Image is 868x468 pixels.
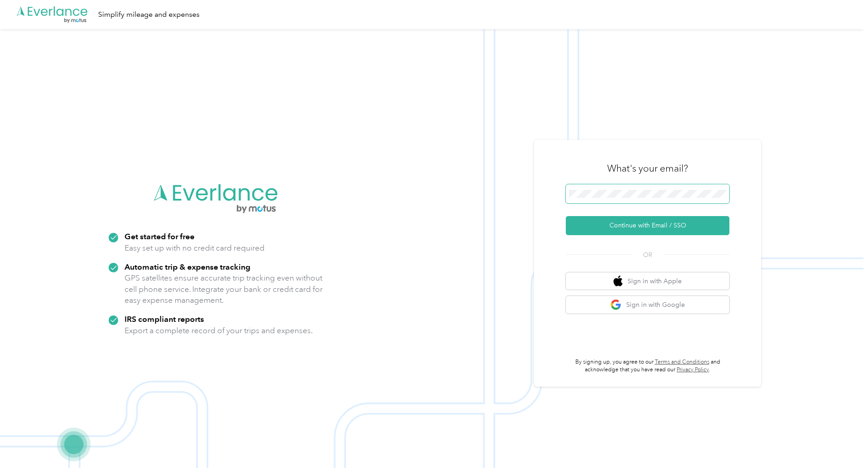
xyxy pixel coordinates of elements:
[125,325,313,336] p: Export a complete record of your trips and expenses.
[607,162,688,175] h3: What's your email?
[98,9,200,20] div: Simplify mileage and expenses
[125,272,323,306] p: GPS satellites ensure accurate trip tracking even without cell phone service. Integrate your bank...
[655,359,709,365] a: Terms and Conditions
[566,216,729,235] button: Continue with Email / SSO
[125,232,195,241] strong: Get started for free
[125,314,204,324] strong: IRS compliant reports
[632,250,663,260] span: OR
[677,366,709,373] a: Privacy Policy
[566,358,729,374] p: By signing up, you agree to our and acknowledge that you have read our .
[125,262,250,271] strong: Automatic trip & expense tracking
[125,242,264,254] p: Easy set up with no credit card required
[566,272,729,290] button: apple logoSign in with Apple
[566,296,729,314] button: google logoSign in with Google
[614,276,623,287] img: apple logo
[610,299,622,310] img: google logo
